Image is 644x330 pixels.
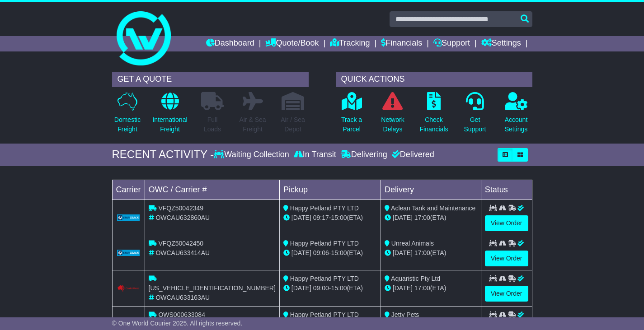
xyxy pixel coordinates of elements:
[145,180,279,200] td: OWC / Carrier #
[381,180,481,200] td: Delivery
[291,214,311,221] span: [DATE]
[117,285,140,292] img: Couriers_Please.png
[485,251,528,266] a: View Order
[485,215,528,231] a: View Order
[290,311,359,318] span: Happy Petland PTY LTD
[341,115,362,134] p: Track a Parcel
[393,249,413,256] span: [DATE]
[393,214,413,221] span: [DATE]
[481,180,532,200] td: Status
[330,36,370,51] a: Tracking
[391,240,434,247] span: Unreal Animals
[331,284,347,292] span: 15:00
[239,115,266,134] p: Air & Sea Freight
[331,214,347,221] span: 15:00
[112,72,309,87] div: GET A QUOTE
[331,249,347,256] span: 15:00
[390,150,434,160] div: Delivered
[201,115,224,134] p: Full Loads
[283,213,377,223] div: - (ETA)
[155,294,210,301] span: OWCAU633163AU
[504,92,528,139] a: AccountSettings
[290,205,359,212] span: Happy Petland PTY LTD
[391,275,440,282] span: Aquaristic Pty Ltd
[283,248,377,258] div: - (ETA)
[414,249,430,256] span: 17:00
[391,311,419,318] span: Jetty Pets
[117,250,140,256] img: GetCarrierServiceLogo
[114,92,141,139] a: DomesticFreight
[291,284,311,292] span: [DATE]
[114,115,141,134] p: Domestic Freight
[265,36,319,51] a: Quote/Book
[381,36,422,51] a: Financials
[505,115,528,134] p: Account Settings
[291,249,311,256] span: [DATE]
[485,286,528,302] a: View Order
[152,115,187,134] p: International Freight
[290,275,359,282] span: Happy Petland PTY LTD
[414,284,430,292] span: 17:00
[158,240,203,247] span: VFQZ50042450
[391,205,475,212] span: Aclean Tank and Maintenance
[433,36,470,51] a: Support
[463,92,486,139] a: GetSupport
[313,249,329,256] span: 09:06
[158,311,205,318] span: OWS000633084
[385,213,477,223] div: (ETA)
[112,320,243,327] span: © One World Courier 2025. All rights reserved.
[149,284,276,292] span: [US_VEHICLE_IDENTIFICATION_NUMBER]
[338,150,390,160] div: Delivering
[381,92,404,139] a: NetworkDelays
[155,249,210,256] span: OWCAU633414AU
[214,150,291,160] div: Waiting Collection
[112,180,145,200] td: Carrier
[279,180,381,200] td: Pickup
[414,214,430,221] span: 17:00
[117,214,140,220] img: GetCarrierServiceLogo
[152,92,188,139] a: InternationalFreight
[341,92,362,139] a: Track aParcel
[385,284,477,293] div: (ETA)
[313,284,329,292] span: 09:00
[385,248,477,258] div: (ETA)
[291,150,338,160] div: In Transit
[381,115,404,134] p: Network Delays
[290,240,359,247] span: Happy Petland PTY LTD
[336,72,532,87] div: QUICK ACTIONS
[464,115,486,134] p: Get Support
[393,284,413,292] span: [DATE]
[158,205,203,212] span: VFQZ50042349
[419,115,448,134] p: Check Financials
[481,36,521,51] a: Settings
[313,214,329,221] span: 09:17
[155,214,210,221] span: OWCAU632860AU
[112,148,214,161] div: RECENT ACTIVITY -
[281,115,305,134] p: Air / Sea Depot
[283,284,377,293] div: - (ETA)
[419,92,448,139] a: CheckFinancials
[206,36,254,51] a: Dashboard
